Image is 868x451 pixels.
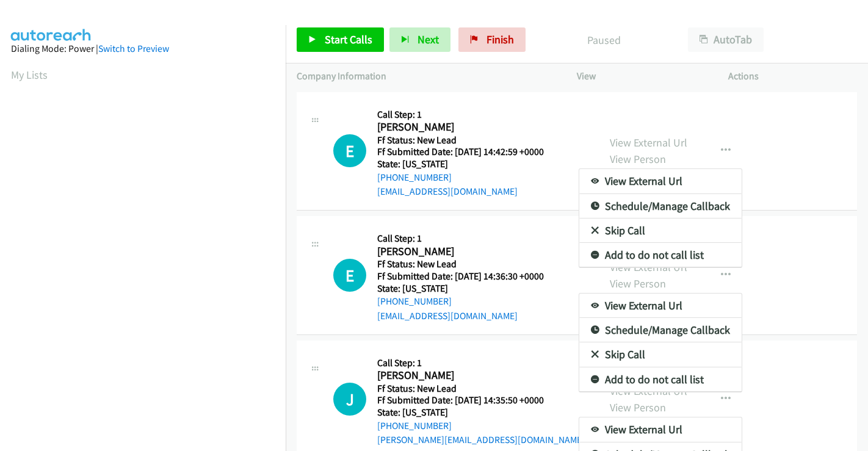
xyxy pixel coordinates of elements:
a: View External Url [579,417,742,442]
div: Dialing Mode: Power | [11,41,275,56]
a: Switch to Preview [98,43,169,54]
a: Schedule/Manage Callback [579,318,742,342]
a: Schedule/Manage Callback [579,194,742,218]
a: View External Url [579,294,742,318]
a: My Lists [11,68,48,82]
a: Skip Call [579,218,742,243]
a: Add to do not call list [579,367,742,392]
a: Skip Call [579,342,742,367]
a: View External Url [579,169,742,193]
a: Add to do not call list [579,243,742,267]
